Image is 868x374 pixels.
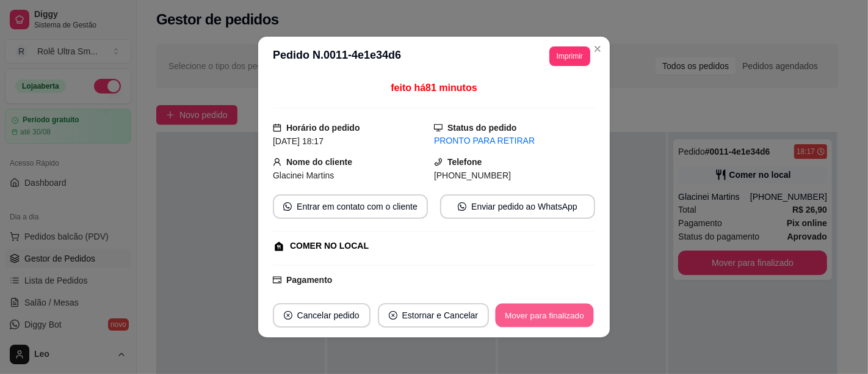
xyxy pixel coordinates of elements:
[273,46,401,66] h3: Pedido N. 0011-4e1e34d6
[273,136,324,146] span: [DATE] 18:17
[286,157,352,167] strong: Nome do cliente
[273,158,281,166] span: user
[273,123,281,132] span: calendar
[286,275,332,285] strong: Pagamento
[283,202,292,211] span: whats-app
[447,123,517,133] strong: Status do pedido
[286,123,360,133] strong: Horário do pedido
[549,46,590,66] button: Imprimir
[284,311,292,320] span: close-circle
[496,304,594,328] button: Mover para finalizado
[458,202,466,211] span: whats-app
[434,134,595,147] div: PRONTO PARA RETIRAR
[434,158,443,166] span: phone
[447,157,482,167] strong: Telefone
[273,170,334,180] span: Glacinei Martins
[273,303,371,328] button: close-circleCancelar pedido
[434,123,443,132] span: desktop
[273,194,428,219] button: whats-appEntrar em contato com o cliente
[391,82,477,93] span: feito há 81 minutos
[378,303,490,328] button: close-circleEstornar e Cancelar
[273,276,281,284] span: credit-card
[440,194,595,219] button: whats-appEnviar pedido ao WhatsApp
[290,240,369,252] div: COMER NO LOCAL
[389,311,397,320] span: close-circle
[434,170,511,180] span: [PHONE_NUMBER]
[588,39,607,59] button: Close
